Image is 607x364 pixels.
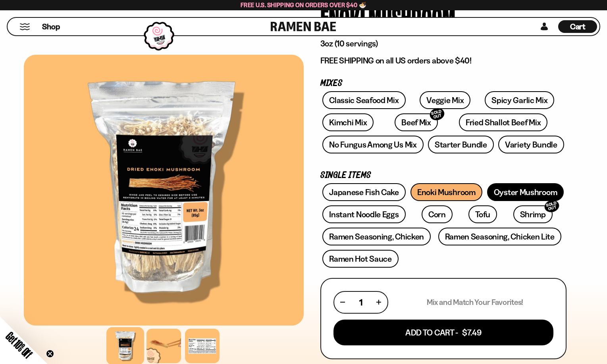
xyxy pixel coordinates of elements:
[322,228,431,245] a: Ramen Seasoning, Chicken
[513,205,553,223] a: ShrimpSOLD OUT
[42,20,60,33] a: Shop
[322,205,405,223] a: Instant Noodle Eggs
[241,1,366,9] span: Free U.S. Shipping on Orders over $40 🍜
[570,22,586,31] span: Cart
[333,320,553,345] button: Add To Cart - $7.49
[558,18,597,35] a: Cart
[322,91,405,109] a: Classic Seafood Mix
[498,136,564,153] a: Variety Bundle
[487,183,564,201] a: Oyster Mushroom
[19,23,30,30] button: Mobile Menu Trigger
[320,38,567,49] p: 3oz (10 servings)
[46,350,54,358] button: Close teaser
[320,56,567,66] p: FREE SHIPPING on all US orders above $40!
[4,330,35,360] span: Get 10% Off
[322,113,374,131] a: Kimchi Mix
[543,199,561,214] div: SOLD OUT
[322,136,423,153] a: No Fungus Among Us Mix
[428,136,494,153] a: Starter Bundle
[422,205,453,223] a: Corn
[438,228,561,245] a: Ramen Seasoning, Chicken Lite
[428,107,446,122] div: SOLD OUT
[468,205,497,223] a: Tofu
[427,297,523,307] p: Mix and Match Your Favorites!
[395,113,438,131] a: Beef MixSOLD OUT
[320,172,567,179] p: Single Items
[320,80,567,87] p: Mixes
[485,91,554,109] a: Spicy Garlic Mix
[322,250,399,268] a: Ramen Hot Sauce
[42,21,60,32] span: Shop
[359,297,362,307] span: 1
[322,183,406,201] a: Japanese Fish Cake
[420,91,470,109] a: Veggie Mix
[459,113,547,131] a: Fried Shallot Beef Mix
